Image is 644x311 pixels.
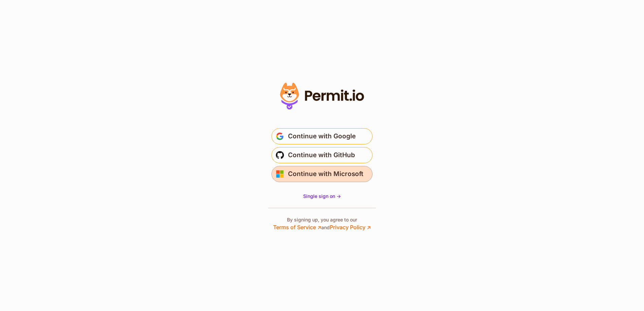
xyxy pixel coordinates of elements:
a: Privacy Policy ↗ [330,224,371,231]
a: Single sign on -> [303,193,341,200]
p: By signing up, you agree to our and [273,216,371,231]
a: Terms of Service ↗ [273,224,321,231]
button: Continue with Microsoft [271,166,373,182]
span: Continue with Google [288,131,356,142]
span: Continue with Microsoft [288,169,363,179]
span: Continue with GitHub [288,150,355,161]
button: Continue with Google [271,128,373,144]
button: Continue with GitHub [271,147,373,163]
